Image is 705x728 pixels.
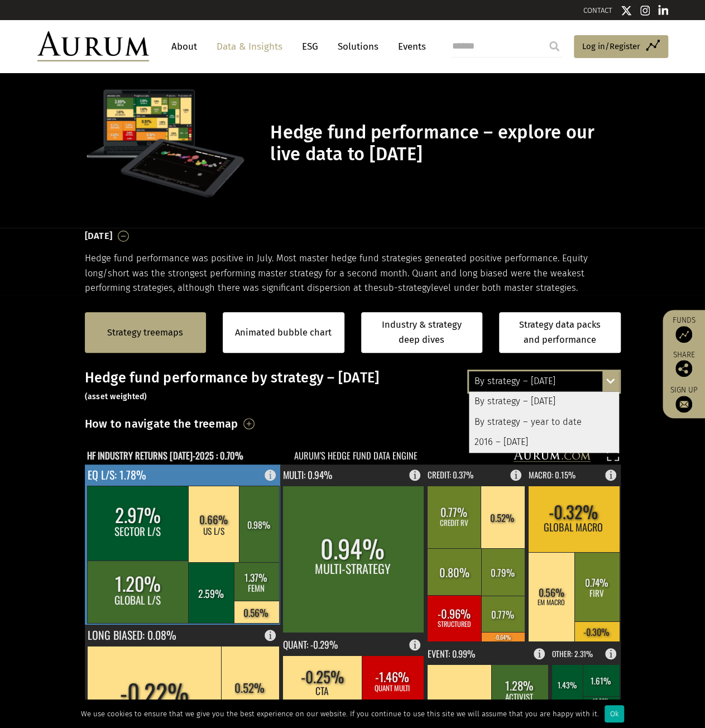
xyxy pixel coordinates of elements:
a: Strategy data packs and performance [499,312,621,353]
img: Aurum [37,31,149,61]
a: Sign up [668,385,699,413]
img: Twitter icon [621,5,632,16]
div: Ok [605,705,624,722]
p: Hedge fund performance was positive in July. Most master hedge fund strategies generated positive... [85,251,621,295]
a: Animated bubble chart [235,325,332,340]
a: Industry & strategy deep dives [361,312,483,353]
a: Strategy treemaps [107,325,183,340]
img: Instagram icon [640,5,650,16]
h3: How to navigate the treemap [85,414,238,433]
a: Solutions [332,36,384,57]
div: Share [668,351,699,377]
div: By strategy – [DATE] [469,392,619,412]
a: Events [392,36,426,57]
input: Submit [543,35,565,58]
a: Funds [668,315,699,343]
h3: [DATE] [85,228,113,245]
a: About [166,36,203,57]
img: Sign up to our newsletter [675,396,692,413]
a: Log in/Register [574,35,668,59]
span: Log in/Register [582,40,640,53]
img: Share this post [675,360,692,377]
img: Linkedin icon [658,5,668,16]
h3: Hedge fund performance by strategy – [DATE] [85,370,621,403]
a: CONTACT [583,6,612,15]
span: sub-strategy [378,282,431,293]
div: By strategy – year to date [469,412,619,432]
div: 2016 – [DATE] [469,432,619,452]
div: By strategy – [DATE] [469,371,619,391]
h1: Hedge fund performance – explore our live data to [DATE] [270,122,617,165]
small: (asset weighted) [85,392,147,401]
a: Data & Insights [211,36,288,57]
img: Access Funds [675,326,692,343]
a: ESG [296,36,324,57]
